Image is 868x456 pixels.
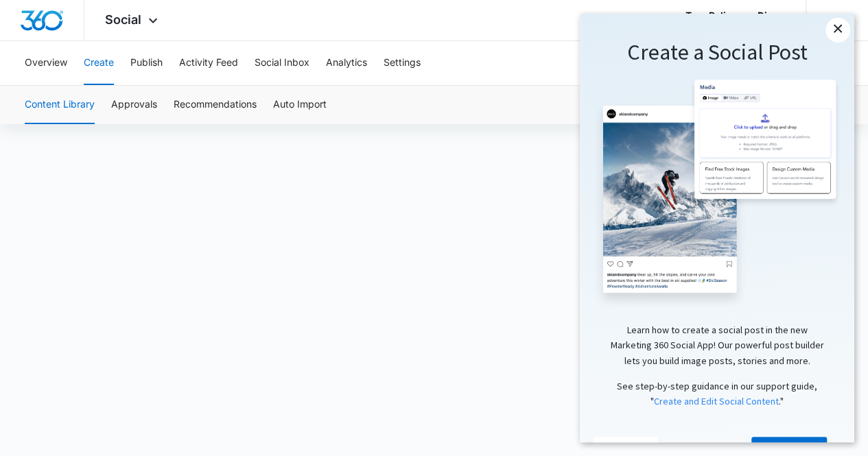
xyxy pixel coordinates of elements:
[105,12,141,27] span: Social
[74,381,199,394] a: Create and Edit Social Content
[111,86,157,124] button: Approvals
[384,41,421,85] button: Settings
[25,86,95,124] button: Content Library
[25,41,67,85] button: Overview
[130,41,163,85] button: Publish
[326,41,367,85] button: Analytics
[255,41,309,85] button: Social Inbox
[685,10,786,21] div: account name
[179,41,238,85] button: Activity Feed
[14,309,261,355] p: Learn how to create a social post in the new Marketing 360 Social App! Our powerful post builder ...
[172,423,247,448] a: Learn More
[14,423,78,448] a: Not Now
[14,365,261,396] p: See step-by-step guidance in our support guide, " ."
[84,41,114,85] button: Create
[246,4,270,29] a: Close modal
[14,25,261,53] h1: Create a Social Post
[174,86,257,124] button: Recommendations
[273,86,327,124] button: Auto Import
